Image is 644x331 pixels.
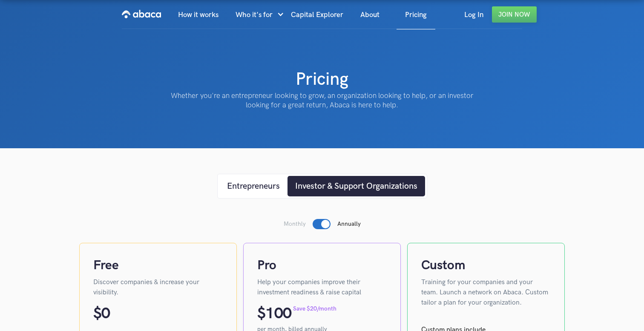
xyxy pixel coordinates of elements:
[257,257,387,274] h4: Pro
[397,0,435,29] a: Pricing
[227,180,280,193] div: Entrepreneurs
[93,257,223,274] h4: Free
[236,0,282,29] div: Who it's for
[164,91,480,110] p: Whether you're an entrepreneur looking to grow, an organization looking to help, or an investor l...
[257,305,265,323] p: $
[293,305,336,313] p: Save $20/month
[93,277,223,298] p: Discover companies & increase your visibility.
[295,180,417,193] div: Investor & Support Organizations
[93,305,101,323] p: $
[122,7,161,21] img: Abaca logo
[352,0,388,29] a: About
[296,68,348,91] h1: Pricing
[284,220,306,228] p: Monthly
[265,305,291,323] p: 100
[101,305,110,323] p: 0
[492,6,537,23] a: Join Now
[282,0,352,29] a: Capital Explorer
[170,0,227,29] a: How it works
[122,0,161,29] a: home
[421,257,551,274] h4: Custom
[236,0,273,29] div: Who it's for
[257,277,387,298] p: Help your companies improve their investment readiness & raise capital
[456,0,492,29] a: Log In
[421,277,551,308] p: Training for your companies and your team. Launch a network on Abaca. Custom tailor a plan for yo...
[337,220,361,228] p: Annually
